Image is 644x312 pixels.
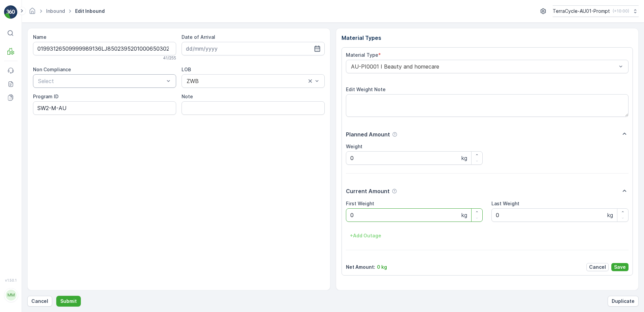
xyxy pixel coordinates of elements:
[6,155,37,161] span: Net Amount :
[60,298,77,305] p: Submit
[346,144,362,149] label: Weight
[33,67,71,72] label: Non Compliance
[251,6,392,14] p: 01993126509999989136LJ8502953201000650300
[6,111,22,116] span: Name :
[613,8,629,14] p: ( +10:00 )
[491,201,519,206] label: Last Weight
[607,211,613,219] p: kg
[346,201,374,206] label: First Weight
[346,187,390,195] p: Current Amount
[29,10,36,16] a: Homepage
[377,264,387,270] p: 0 kg
[182,94,193,99] label: Note
[6,122,36,128] span: Arrive Date :
[38,166,48,172] span: 0 kg
[612,298,635,305] p: Duplicate
[553,5,639,17] button: TerraCycle-AU01-Prompt(+10:00)
[36,122,52,128] span: [DATE]
[553,8,610,15] p: TerraCycle-AU01-Prompt
[346,230,385,241] button: +Add Outage
[346,86,386,92] label: Edit Weight Note
[56,296,81,307] button: Submit
[6,290,17,301] div: MM
[342,34,633,42] p: Material Types
[589,264,606,270] p: Cancel
[27,296,52,307] button: Cancel
[37,155,55,161] span: 0.56 kg
[350,232,381,239] p: + Add Outage
[6,166,38,172] span: Last Weight :
[182,67,191,72] label: LOB
[586,263,609,271] button: Cancel
[33,34,46,40] label: Name
[22,111,140,116] span: 01993126509999989136LJ8502953201000650300
[346,52,378,58] label: Material Type
[392,188,397,194] div: Help Tooltip Icon
[163,55,176,61] p: 41 / 255
[46,8,65,14] a: Inbound
[33,94,59,99] label: Program ID
[346,130,390,138] p: Planned Amount
[611,263,629,271] button: Save
[38,133,55,139] span: 0.56 kg
[182,34,215,40] label: Date of Arrival
[461,211,467,219] p: kg
[6,144,41,150] span: Material Type :
[31,298,48,305] p: Cancel
[614,264,626,270] p: Save
[4,284,18,307] button: MM
[392,132,397,137] div: Help Tooltip Icon
[608,296,639,307] button: Duplicate
[38,77,164,85] p: Select
[41,144,87,150] span: AU-PI0007 I Razors
[6,133,38,139] span: First Weight :
[346,264,375,270] p: Net Amount :
[461,154,467,162] p: kg
[4,5,18,19] img: logo
[74,8,106,15] span: Edit Inbound
[182,42,325,55] input: dd/mm/yyyy
[4,278,18,282] span: v 1.50.1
